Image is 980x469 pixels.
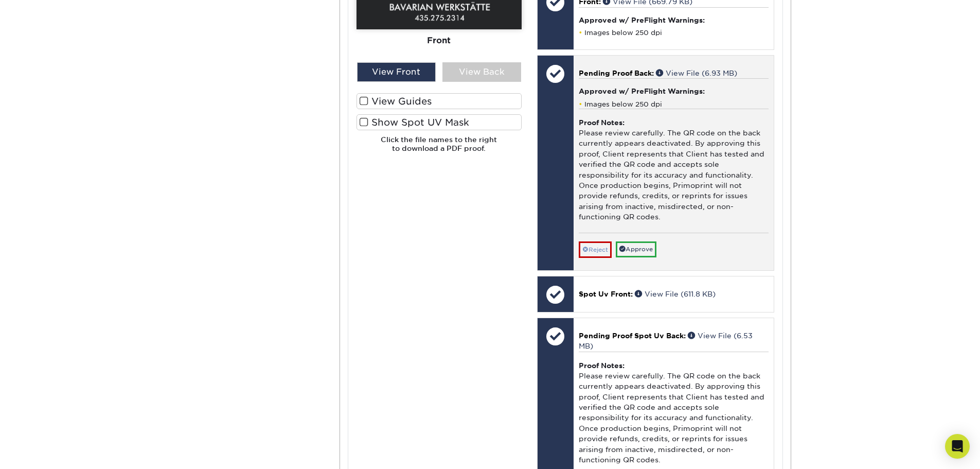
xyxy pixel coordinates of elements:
[579,241,612,258] a: Reject
[357,62,436,82] div: View Front
[357,29,522,52] div: Front
[579,28,769,37] li: Images below 250 dpi
[579,361,625,370] strong: Proof Notes:
[357,114,522,130] label: Show Spot UV Mask
[579,109,769,233] div: Please review carefully. The QR code on the back currently appears deactivated. By approving this...
[656,69,737,77] a: View File (6.93 MB)
[579,100,769,109] li: Images below 250 dpi
[579,16,769,24] h4: Approved w/ PreFlight Warnings:
[579,332,686,340] span: Pending Proof Spot Uv Back:
[635,290,716,298] a: View File (611.8 KB)
[579,290,633,298] span: Spot Uv Front:
[3,438,87,465] iframe: Google Customer Reviews
[945,434,970,459] div: Open Intercom Messenger
[579,87,769,95] h4: Approved w/ PreFlight Warnings:
[579,69,654,77] span: Pending Proof Back:
[442,62,521,82] div: View Back
[357,135,522,161] h6: Click the file names to the right to download a PDF proof.
[616,241,656,257] a: Approve
[357,93,522,109] label: View Guides
[579,118,625,127] strong: Proof Notes:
